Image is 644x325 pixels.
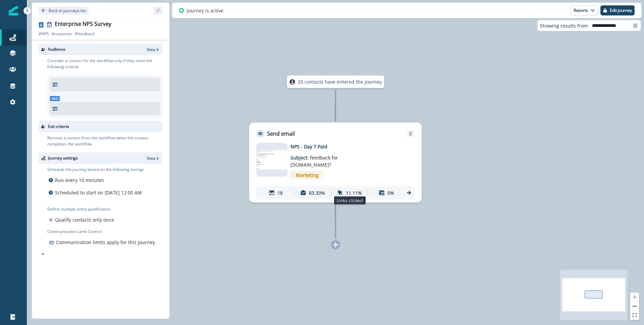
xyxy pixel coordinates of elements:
p: Exit criteria [48,124,69,130]
button: Go back [39,6,89,15]
p: Journey settings [48,155,78,161]
button: sidebar collapse toggle [153,6,163,14]
button: Reports [571,5,598,15]
p: Run every 10 minutes [55,177,104,184]
p: # NPS [39,31,49,37]
button: Edit journey [600,5,635,15]
p: NPS - Day 7 Paid [290,143,398,150]
p: Send email [267,130,295,138]
p: # customer [52,31,72,37]
p: Qualify contacts only once [55,216,114,223]
img: Inflection [9,6,18,15]
span: And [50,96,60,101]
div: 25 contacts have entered the journey [271,76,400,88]
p: Edit journey [610,8,632,13]
p: Communication Limit Control [47,229,163,235]
p: 0% [387,189,394,196]
p: 83.33% [309,189,325,196]
p: Remove a contact from the workflow when the contact completes the workflow [47,135,163,147]
p: 11.11% [346,189,362,196]
span: Marketing [290,171,324,179]
p: Communication limits apply for this Journey [56,239,155,246]
p: Scheduled to start on [DATE] 12:00 AM [55,189,142,196]
p: View [147,47,155,52]
p: Showing results from [540,22,588,29]
p: Define multiple entry qualification [47,206,115,212]
button: zoom out [630,302,639,311]
p: Journey is active [187,7,223,14]
p: # feedback [75,31,95,37]
button: View [147,47,160,52]
button: View [147,155,160,161]
span: feedback for [DOMAIN_NAME]? [290,154,338,168]
p: Back to journeys list [49,8,86,13]
p: 25 contacts have entered the journey [298,78,382,85]
p: Subject: [290,150,374,168]
p: 18 [277,189,283,196]
div: Enterprise NPS Survey [55,21,111,28]
button: fit view [630,311,639,320]
p: Schedule the journey based on the following timings [47,167,144,173]
p: Audience [48,46,65,52]
p: View [147,155,155,161]
img: email asset unavailable [256,150,287,170]
div: Send emailRemoveemail asset unavailableNPS - Day 7 PaidSubject: feedback for [DOMAIN_NAME]?Market... [249,123,422,202]
p: Consider a contact for the workflow only if they meet the following criteria [47,58,163,70]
